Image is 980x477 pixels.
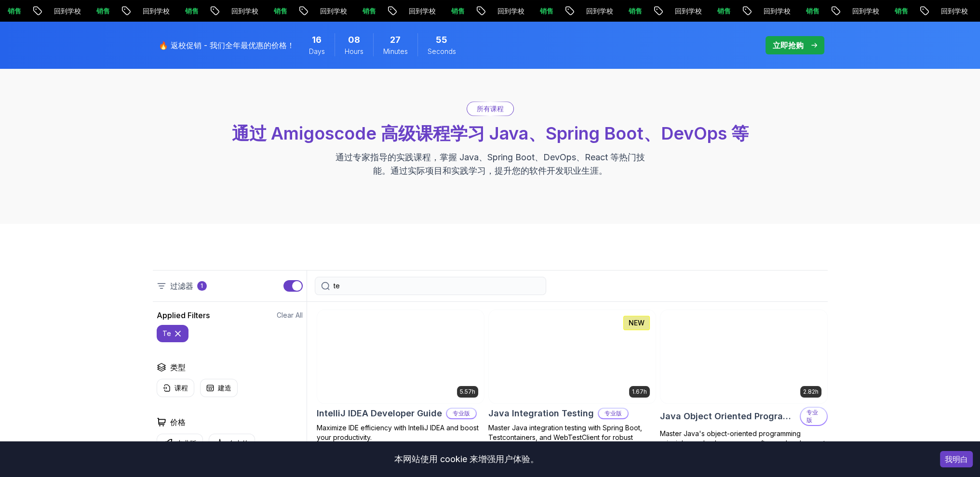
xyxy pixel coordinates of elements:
[201,282,203,290] p: 1
[317,310,484,403] img: IntelliJ IDEA Developer Guide card
[941,7,968,15] font: 回到学校
[390,33,401,47] span: 27 Minutes
[428,47,456,56] span: Seconds
[170,417,186,427] font: 价格
[945,454,968,464] font: 我明白
[159,40,295,50] font: 🔥 返校促销 - 我们全年最优惠的价格！
[218,384,231,392] font: 建造
[586,7,613,15] font: 回到学校
[629,318,644,328] p: NEW
[200,379,238,397] button: 建造
[488,407,594,420] h2: Java Integration Testing
[157,309,210,321] h2: Applied Filters
[660,310,827,403] img: Java Object Oriented Programming card
[460,388,475,396] p: 5.57h
[477,104,504,113] font: 所有课程
[764,7,791,15] font: 回到学校
[277,310,303,320] button: Clear All
[895,7,908,15] font: 销售
[806,7,819,15] font: 销售
[394,454,539,464] font: 本网站使用 cookie 来增强用户体验。
[309,47,325,56] span: Days
[632,388,647,396] p: 1.67h
[96,7,110,15] font: 销售
[8,7,21,15] font: 销售
[170,281,193,291] font: 过滤器
[489,310,656,403] img: Java Integration Testing card
[362,7,376,15] font: 销售
[54,7,81,15] font: 回到学校
[317,423,484,442] p: Maximize IDE efficiency with IntelliJ IDEA and boost your productivity.
[228,439,249,447] font: 自由的
[317,407,442,420] h2: IntelliJ IDEA Developer Guide
[852,7,879,15] font: 回到学校
[497,7,524,15] font: 回到学校
[185,7,199,15] font: 销售
[334,281,540,291] input: 搜索 Java、React、Spring boot ...
[176,439,197,447] font: 专业版
[675,7,702,15] font: 回到学校
[604,410,622,417] font: 专业版
[312,33,322,47] span: 16 Days
[317,309,484,442] a: IntelliJ IDEA Developer Guide card5.57hIntelliJ IDEA Developer Guide专业版Maximize IDE efficiency wi...
[660,410,796,423] h2: Java Object Oriented Programming
[143,7,170,15] font: 回到学校
[660,309,828,458] a: Java Object Oriented Programming card2.82hJava Object Oriented Programming专业版Master Java's object...
[451,7,465,15] font: 销售
[717,7,731,15] font: 销售
[436,33,447,47] span: 55 Seconds
[320,7,347,15] font: 回到学校
[660,429,828,458] p: Master Java's object-oriented programming principles and enhance your software development skills.
[488,423,656,452] p: Master Java integration testing with Spring Boot, Testcontainers, and WebTestClient for robust ap...
[274,7,287,15] font: 销售
[345,47,363,56] span: Hours
[232,123,749,144] font: 通过 Amigoscode 高级课程学习 Java、Spring Boot、DevOps 等
[348,33,360,47] span: 8 Hours
[157,379,194,397] button: 课程
[209,434,255,452] button: 自由的
[409,7,436,15] font: 回到学校
[488,309,656,452] a: Java Integration Testing card1.67hNEWJava Integration Testing专业版Master Java integration testing w...
[336,152,645,176] font: 通过专家指导的实践课程，掌握 Java、Spring Boot、DevOps、React 等热门技能。通过实际项目和实践学习，提升您的软件开发职业生涯。
[231,7,258,15] font: 回到学校
[629,7,642,15] font: 销售
[162,329,171,338] p: te
[383,47,408,56] span: Minutes
[540,7,553,15] font: 销售
[453,410,470,417] font: 专业版
[806,409,818,424] font: 专业版
[157,325,188,342] button: te
[175,384,188,392] font: 课程
[157,434,203,452] button: 专业版
[170,362,186,372] font: 类型
[803,388,819,396] p: 2.82h
[940,451,973,467] button: 接受 Cookie
[773,40,804,50] font: 立即抢购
